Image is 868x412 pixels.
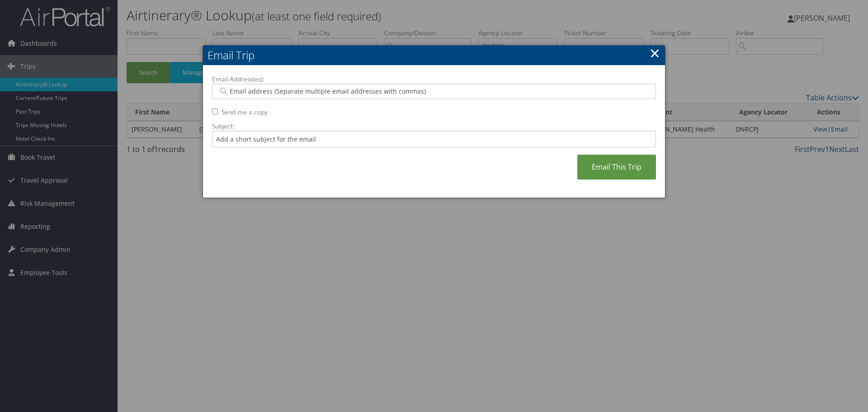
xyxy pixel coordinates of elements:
input: Add a short subject for the email [212,131,656,147]
label: Send me a copy [222,108,268,117]
label: Subject: [212,122,656,131]
a: Email This Trip [577,155,656,180]
label: Email Address(es): [212,75,656,84]
h2: Email Trip [203,45,665,65]
a: × [650,44,660,62]
input: Email address (Separate multiple email addresses with commas) [218,87,650,96]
